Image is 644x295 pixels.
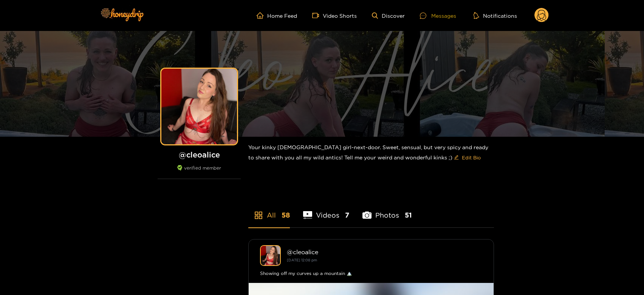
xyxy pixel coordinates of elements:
[287,249,482,255] div: @ cleoalice
[303,193,349,227] li: Videos
[248,137,494,170] div: Your kinky [DEMOGRAPHIC_DATA] girl-next-door. Sweet, sensual, but very spicy and ready to share w...
[420,11,456,20] div: Messages
[345,210,349,220] span: 7
[452,151,482,164] button: editEdit Bio
[312,12,357,19] a: Video Shorts
[287,258,317,262] small: [DATE] 12:08 pm
[462,154,481,161] span: Edit Bio
[158,150,241,159] h1: @ cleoalice
[254,211,263,220] span: appstore
[362,193,412,227] li: Photos
[312,12,323,19] span: video-camera
[372,12,405,19] a: Discover
[260,245,281,266] img: cleoalice
[454,155,459,161] span: edit
[158,165,241,179] div: verified member
[257,12,267,19] span: home
[405,210,412,220] span: 51
[248,193,290,227] li: All
[471,12,519,19] button: Notifications
[260,270,482,277] div: Showing off my curves up a mountain 🏔️
[282,210,290,220] span: 58
[257,12,297,19] a: Home Feed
